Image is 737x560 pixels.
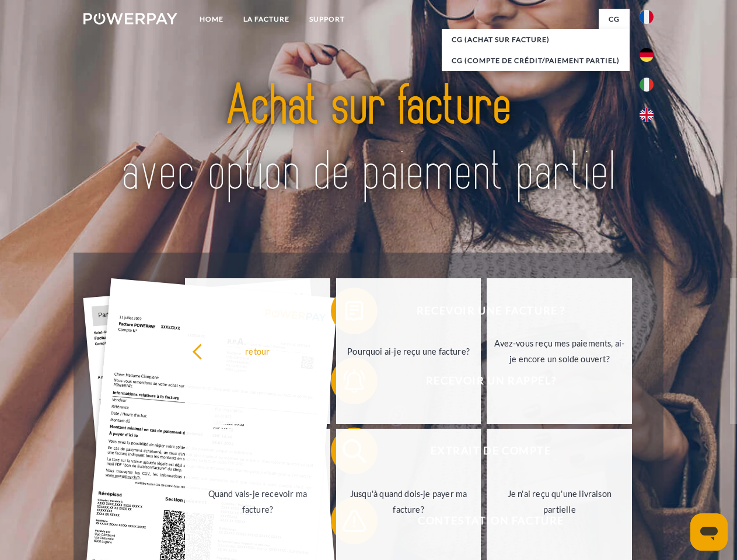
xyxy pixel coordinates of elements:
img: fr [640,10,654,24]
img: logo-powerpay-white.svg [83,13,177,24]
a: Home [190,9,233,30]
div: Quand vais-je recevoir ma facture? [192,486,323,517]
iframe: Bouton de lancement de la fenêtre de messagerie [690,513,728,551]
img: title-powerpay_fr.svg [111,56,626,223]
a: Support [299,9,355,30]
img: it [640,78,654,92]
div: Jusqu'à quand dois-je payer ma facture? [343,486,474,517]
div: Avez-vous reçu mes paiements, ai-je encore un solde ouvert? [494,335,625,367]
img: en [640,108,654,122]
div: Je n'ai reçu qu'une livraison partielle [494,486,625,517]
a: CG (achat sur facture) [442,29,630,50]
div: retour [192,343,323,359]
a: LA FACTURE [233,9,299,30]
a: Avez-vous reçu mes paiements, ai-je encore un solde ouvert? [487,278,632,424]
img: de [640,48,654,62]
a: CG (Compte de crédit/paiement partiel) [442,50,630,71]
a: CG [599,9,630,30]
div: Pourquoi ai-je reçu une facture? [343,343,474,359]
